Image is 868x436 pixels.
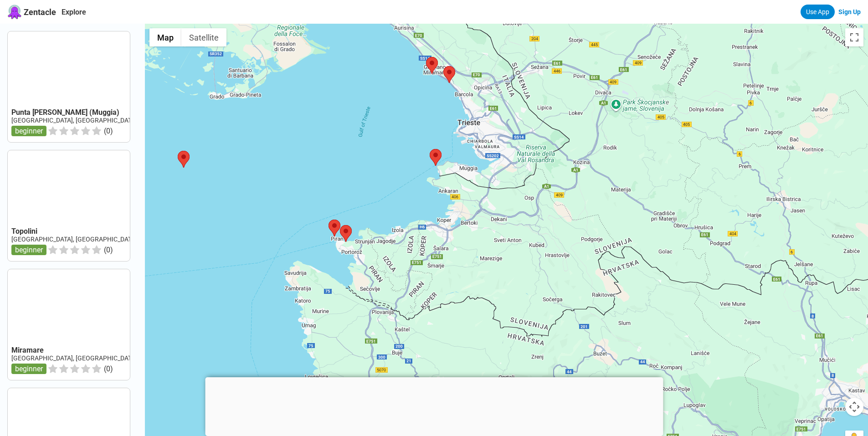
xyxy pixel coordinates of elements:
[149,28,181,46] button: Show street map
[7,5,22,19] img: Zentacle logo
[845,398,863,416] button: Map camera controls
[11,354,137,362] a: [GEOGRAPHIC_DATA], [GEOGRAPHIC_DATA]
[205,377,663,434] iframe: Advertisement
[845,28,863,46] button: Toggle fullscreen view
[7,5,56,19] a: Zentacle logoZentacle
[181,28,226,46] button: Show satellite imagery
[838,8,861,15] a: Sign Up
[24,7,56,17] span: Zentacle
[801,5,835,19] a: Use App
[62,8,86,16] a: Explore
